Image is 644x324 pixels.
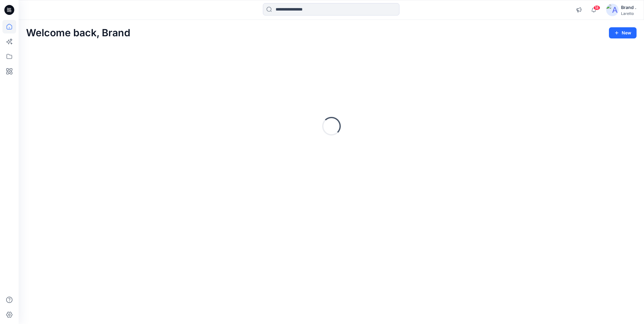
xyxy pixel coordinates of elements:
img: avatar [606,4,619,16]
h2: Welcome back, Brand [26,27,130,39]
div: Brand . [621,4,636,11]
div: Laretto [621,11,636,16]
span: 18 [593,5,600,10]
button: New [609,27,637,38]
